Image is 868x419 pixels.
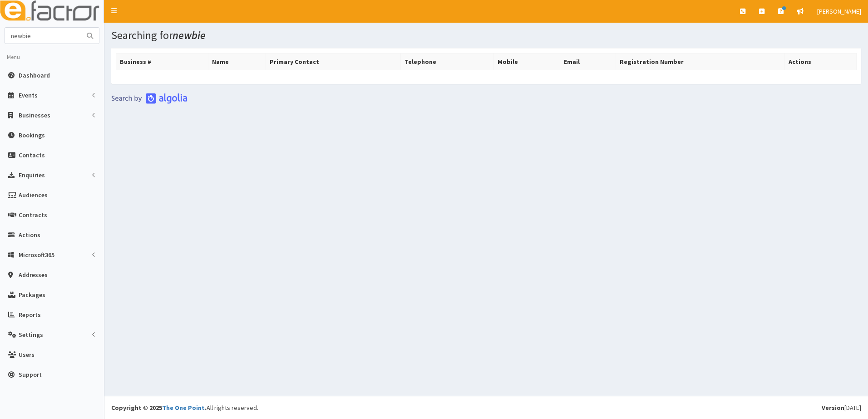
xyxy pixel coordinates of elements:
span: Actions [19,231,40,239]
th: Primary Contact [266,54,400,70]
footer: All rights reserved. [104,396,868,419]
th: Actions [785,54,857,70]
span: Reports [19,311,41,319]
span: Enquiries [19,171,45,179]
strong: Copyright © 2025 . [111,404,207,412]
input: Search... [5,28,81,44]
span: Microsoft365 [19,251,54,259]
span: Bookings [19,131,45,139]
a: The One Point [162,404,205,412]
i: newbie [173,28,206,42]
th: Mobile [493,54,560,70]
img: search-by-algolia-light-background.png [111,93,187,104]
th: Telephone [400,54,493,70]
span: [PERSON_NAME] [817,7,861,15]
span: Packages [19,291,45,299]
span: Support [19,370,42,379]
span: Audiences [19,191,48,199]
span: Contacts [19,151,45,159]
span: Settings [19,331,43,339]
th: Registration Number [616,54,784,70]
th: Email [560,54,616,70]
span: Addresses [19,271,48,279]
th: Business # [116,54,208,70]
span: Dashboard [19,71,50,79]
b: Version [822,404,844,412]
h1: Searching for [111,29,861,41]
div: [DATE] [822,403,861,412]
th: Name [208,54,266,70]
span: Events [19,91,38,99]
span: Contracts [19,211,47,219]
span: Businesses [19,111,50,119]
span: Users [19,351,35,359]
